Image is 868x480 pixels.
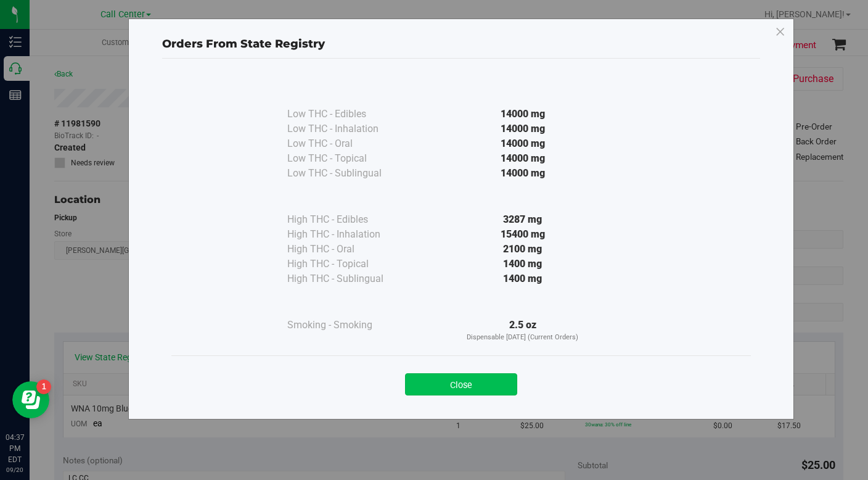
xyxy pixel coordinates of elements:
[411,333,635,343] p: Dispensable [DATE] (Current Orders)
[287,318,411,333] div: Smoking - Smoking
[411,122,635,136] div: 14000 mg
[287,151,411,166] div: Low THC - Topical
[411,212,635,227] div: 3287 mg
[287,242,411,257] div: High THC - Oral
[411,242,635,257] div: 2100 mg
[36,379,51,394] iframe: Resource center unread badge
[411,271,635,286] div: 1400 mg
[287,166,411,181] div: Low THC - Sublingual
[411,151,635,166] div: 14000 mg
[411,257,635,271] div: 1400 mg
[162,37,325,51] span: Orders From State Registry
[287,122,411,136] div: Low THC - Inhalation
[411,166,635,181] div: 14000 mg
[411,318,635,343] div: 2.5 oz
[411,136,635,151] div: 14000 mg
[287,107,411,122] div: Low THC - Edibles
[287,257,411,271] div: High THC - Topical
[287,136,411,151] div: Low THC - Oral
[411,227,635,242] div: 15400 mg
[287,227,411,242] div: High THC - Inhalation
[12,381,49,418] iframe: Resource center
[287,271,411,286] div: High THC - Sublingual
[405,373,517,395] button: Close
[411,107,635,122] div: 14000 mg
[287,212,411,227] div: High THC - Edibles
